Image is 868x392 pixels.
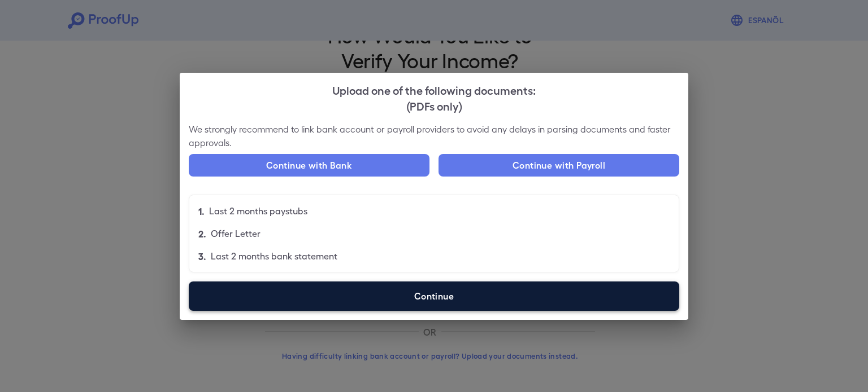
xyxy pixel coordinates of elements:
[180,73,688,122] h2: Upload one of the following documents:
[211,227,261,240] p: Offer Letter
[198,227,206,240] p: 2.
[189,281,679,311] label: Continue
[189,98,679,113] div: (PDFs only)
[198,249,206,263] p: 3.
[209,204,307,218] p: Last 2 months paystubs
[439,154,679,177] button: Continue with Payroll
[198,204,205,218] p: 1.
[211,249,337,263] p: Last 2 months bank statement
[189,122,679,149] p: We strongly recommend to link bank account or payroll providers to avoid any delays in parsing do...
[189,154,429,177] button: Continue with Bank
